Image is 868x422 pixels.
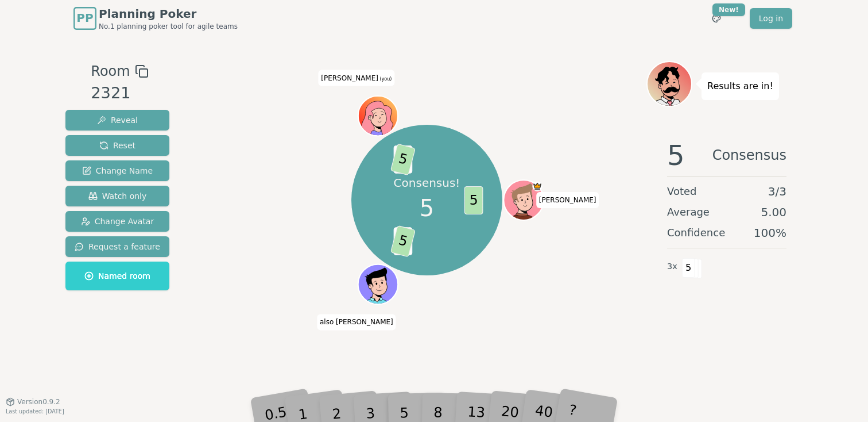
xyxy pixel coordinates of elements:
[76,6,238,31] a: PPPlanning PokerNo.1 planning poker tool for agile teams
[667,260,677,273] span: 3 x
[712,141,786,169] span: Consensus
[75,241,160,252] span: Request a feature
[65,211,169,232] button: Change Avatar
[99,6,238,22] span: Planning Poker
[97,114,138,126] span: Reveal
[6,408,64,415] span: Last updated: [DATE]
[76,10,93,27] span: PP
[317,314,396,330] span: Click to change your name
[706,8,727,29] button: New!
[667,225,725,241] span: Confidence
[667,141,685,169] span: 5
[390,143,416,175] span: 5
[91,82,148,105] div: 2321
[65,262,169,290] button: Named room
[707,78,773,94] p: Results are in!
[533,181,542,191] span: peter is the host
[378,76,392,82] span: (you)
[750,8,792,29] a: Log in
[88,190,147,202] span: Watch only
[65,135,169,156] button: Reset
[81,216,154,227] span: Change Avatar
[99,140,135,151] span: Reset
[712,3,745,16] div: New!
[682,258,695,278] span: 5
[65,110,169,131] button: Reveal
[394,175,460,191] p: Consensus!
[318,70,394,86] span: Click to change your name
[390,225,416,257] span: 5
[65,186,169,206] button: Watch only
[359,97,397,135] button: Click to change your avatar
[768,183,786,200] span: 3 / 3
[82,165,153,177] span: Change Name
[464,186,483,214] span: 5
[84,270,150,282] span: Named room
[65,236,169,257] button: Request a feature
[536,192,599,208] span: Click to change your name
[667,204,710,220] span: Average
[99,22,238,31] span: No.1 planning poker tool for agile teams
[667,183,697,200] span: Voted
[6,397,60,406] button: Version0.9.2
[91,61,130,82] span: Room
[420,191,434,225] span: 5
[754,225,786,241] span: 100 %
[65,160,169,181] button: Change Name
[761,204,786,220] span: 5.00
[17,397,60,406] span: Version 0.9.2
